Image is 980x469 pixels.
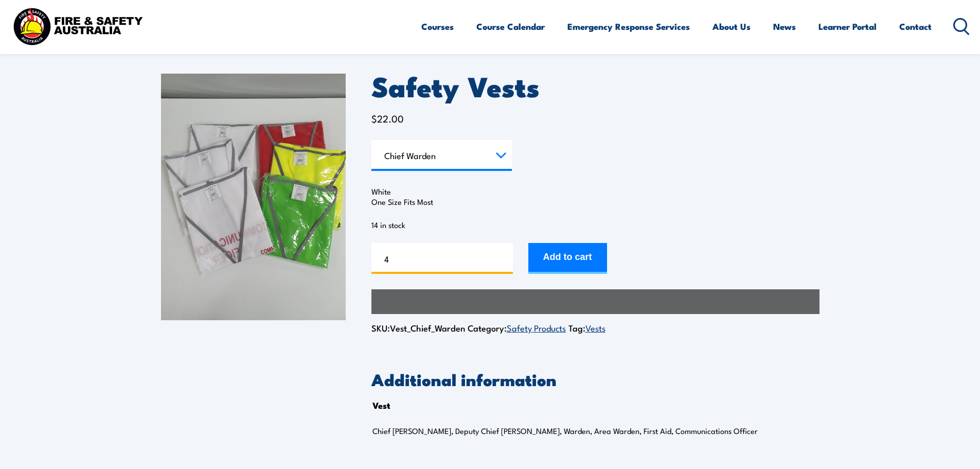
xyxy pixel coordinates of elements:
[818,13,877,40] a: Learner Portal
[476,13,545,40] a: Course Calendar
[371,321,465,334] span: SKU:
[371,220,819,230] p: 14 in stock
[585,321,605,334] a: Vests
[567,13,690,40] a: Emergency Response Services
[528,243,607,274] button: Add to cart
[369,287,822,316] iframe: Secure express checkout frame
[390,321,465,334] span: Vest_Chief_Warden
[371,111,377,125] span: $
[372,426,786,436] p: Chief [PERSON_NAME], Deputy Chief [PERSON_NAME], Warden, Area Warden, First Aid, Communications O...
[468,321,566,334] span: Category:
[371,243,513,274] input: Product quantity
[421,13,454,40] a: Courses
[773,13,796,40] a: News
[568,321,605,334] span: Tag:
[371,111,404,125] bdi: 22.00
[507,321,566,334] a: Safety Products
[371,372,819,386] h2: Additional information
[371,74,819,98] h1: Safety Vests
[371,186,819,207] p: White One Size Fits Most
[372,397,390,413] th: Vest
[712,13,751,40] a: About Us
[161,74,346,320] img: 20230220_093531-scaled-1.jpg
[899,13,932,40] a: Contact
